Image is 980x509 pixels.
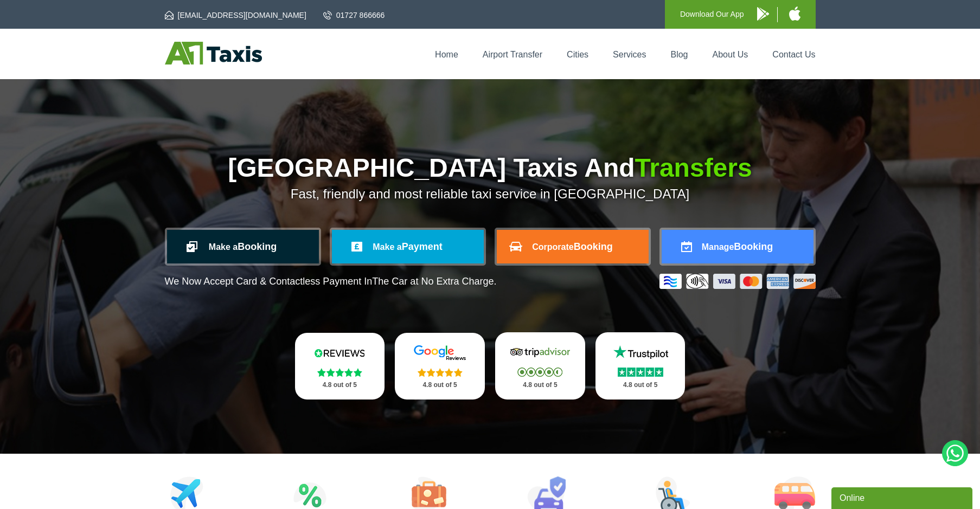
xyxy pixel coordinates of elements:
img: Stars [418,368,463,377]
a: Reviews.io Stars 4.8 out of 5 [295,333,385,400]
a: CorporateBooking [497,230,649,263]
p: Download Our App [680,8,744,21]
img: A1 Taxis St Albans LTD [165,42,262,65]
img: Google [407,345,472,361]
a: 01727 866666 [323,10,385,21]
img: Reviews.io [307,345,372,361]
img: Credit And Debit Cards [659,274,816,289]
p: We Now Accept Card & Contactless Payment In [165,276,497,287]
img: Tripadvisor [508,344,573,360]
span: Transfers [635,153,752,182]
iframe: chat widget [831,485,975,509]
a: Trustpilot Stars 4.8 out of 5 [595,332,686,400]
a: Google Stars 4.8 out of 5 [395,333,485,400]
img: Stars [317,368,362,377]
a: Make aBooking [167,230,319,263]
a: Tripadvisor Stars 4.8 out of 5 [495,332,585,400]
span: Manage [702,242,734,252]
a: Cities [567,50,588,59]
a: [EMAIL_ADDRESS][DOMAIN_NAME] [165,10,306,21]
h1: [GEOGRAPHIC_DATA] Taxis And [165,155,816,181]
p: 4.8 out of 5 [407,378,473,392]
a: Home [435,50,458,59]
p: Fast, friendly and most reliable taxi service in [GEOGRAPHIC_DATA] [165,186,816,202]
img: A1 Taxis Android App [757,7,769,21]
a: Make aPayment [332,230,484,263]
a: Blog [670,50,688,59]
p: 4.8 out of 5 [507,378,573,392]
a: Services [613,50,646,59]
span: Make a [373,242,401,252]
img: Stars [618,368,663,377]
a: About Us [713,50,748,59]
span: The Car at No Extra Charge. [372,276,496,287]
img: Stars [517,368,562,377]
span: Make a [209,242,238,252]
img: A1 Taxis iPhone App [789,7,800,21]
a: Contact Us [772,50,815,59]
p: 4.8 out of 5 [307,378,373,392]
p: 4.8 out of 5 [607,378,674,392]
span: Corporate [532,242,573,252]
a: ManageBooking [662,230,814,263]
img: Trustpilot [608,344,673,360]
a: Airport Transfer [483,50,542,59]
